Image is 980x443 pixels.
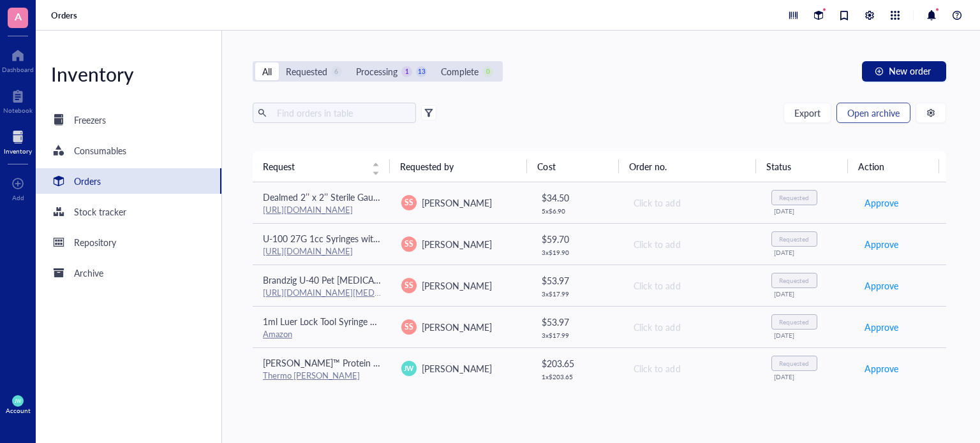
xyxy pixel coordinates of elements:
span: Dealmed 2’’ x 2’’ Sterile Gauze Pads (100 Count) Disposable and Individually Wrapped Medical Gauz... [263,191,963,203]
div: Requested [779,235,809,243]
div: Processing [356,64,397,78]
div: Click to add [634,320,750,334]
div: [DATE] [774,331,843,339]
div: Inventory [36,61,221,87]
div: Repository [74,235,116,249]
div: $ 53.97 [542,273,612,287]
button: Approve [864,317,899,337]
div: Click to add [634,237,750,251]
div: Notebook [3,106,33,114]
span: [PERSON_NAME] [422,362,492,375]
div: Click to add [634,279,750,293]
span: JW [15,398,20,403]
div: Click to add [634,196,750,210]
div: Inventory [4,147,32,155]
span: SS [405,321,413,333]
button: Approve [864,358,899,379]
div: [DATE] [774,290,843,298]
div: $ 53.97 [542,315,612,329]
button: New order [862,61,946,82]
th: Action [848,151,940,182]
a: Amazon [263,328,292,340]
a: Freezers [36,107,221,133]
div: segmented control [253,61,503,82]
span: A [15,8,22,24]
div: Consumables [74,143,126,157]
div: [DATE] [774,373,843,381]
div: Click to add [634,361,750,375]
a: Orders [36,168,221,194]
td: Click to add [622,265,761,306]
div: Account [6,407,31,414]
div: Complete [441,64,479,78]
div: Stock tracker [74,205,126,219]
td: Click to add [622,182,761,224]
th: Status [756,151,848,182]
div: 3 x $ 17.99 [542,290,612,298]
span: [PERSON_NAME] [422,321,492,333]
a: [URL][DOMAIN_NAME] [263,203,353,215]
span: SS [405,238,413,250]
div: $ 59.70 [542,232,612,246]
a: Inventory [4,127,32,155]
button: Approve [864,192,899,213]
div: 3 x $ 19.90 [542,249,612,256]
td: Click to add [622,306,761,347]
span: Request [263,159,364,173]
div: 1 [401,66,412,77]
div: 0 [482,66,493,77]
a: [URL][DOMAIN_NAME][MEDICAL_DATA] [263,286,421,298]
a: Thermo [PERSON_NAME] [263,369,360,381]
div: Archive [74,266,103,280]
span: Open archive [847,108,900,118]
span: U-100 27G 1cc Syringes with 1/2 Inch-13mm Accurate Measuring for Liquid Individually Sealed Packa... [263,232,723,245]
div: 1 x $ 203.65 [542,373,612,381]
span: [PERSON_NAME] [422,238,492,251]
div: 13 [416,66,427,77]
td: Click to add [622,347,761,389]
span: New order [889,66,931,76]
th: Cost [527,151,619,182]
button: Approve [864,234,899,254]
span: Approve [865,361,898,375]
a: Orders [51,10,80,21]
div: 6 [331,66,342,77]
span: Brandzig U-40 Pet [MEDICAL_DATA] Syringes 29G 1/2cc, 1/2" 100-Pack [263,273,549,286]
th: Requested by [390,151,527,182]
span: SS [405,197,413,208]
button: Approve [864,275,899,296]
div: [DATE] [774,249,843,256]
div: Dashboard [2,66,34,73]
span: [PERSON_NAME] [422,279,492,292]
span: 1ml Luer Lock Tool Syringe with 27G Needle - Diameter 0.4mm/0.015Inch-Long 13mm/0.5Inch (100) [263,315,661,328]
a: Notebook [3,86,33,114]
a: Archive [36,260,221,286]
span: Approve [865,237,898,251]
td: Click to add [622,223,761,265]
a: Consumables [36,138,221,163]
a: Repository [36,229,221,255]
div: Requested [779,359,809,367]
button: Open archive [836,103,910,123]
div: Freezers [74,113,106,127]
th: Request [253,151,390,182]
th: Order no. [619,151,756,182]
div: 3 x $ 17.99 [542,331,612,339]
a: Dashboard [2,45,34,73]
input: Find orders in table [272,103,411,122]
a: Stock tracker [36,199,221,224]
div: 5 x $ 6.90 [542,207,612,215]
div: $ 34.50 [542,191,612,205]
button: Export [783,103,831,123]
div: Requested [779,194,809,201]
div: Orders [74,174,101,188]
div: $ 203.65 [542,356,612,370]
span: JW [404,363,414,374]
div: All [262,64,272,78]
span: [PERSON_NAME] [422,196,492,209]
span: [PERSON_NAME]™ Protein A Magnetic Beads [263,356,444,369]
div: Requested [779,277,809,284]
div: Requested [779,318,809,326]
div: Add [12,194,24,201]
div: Requested [286,64,327,78]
